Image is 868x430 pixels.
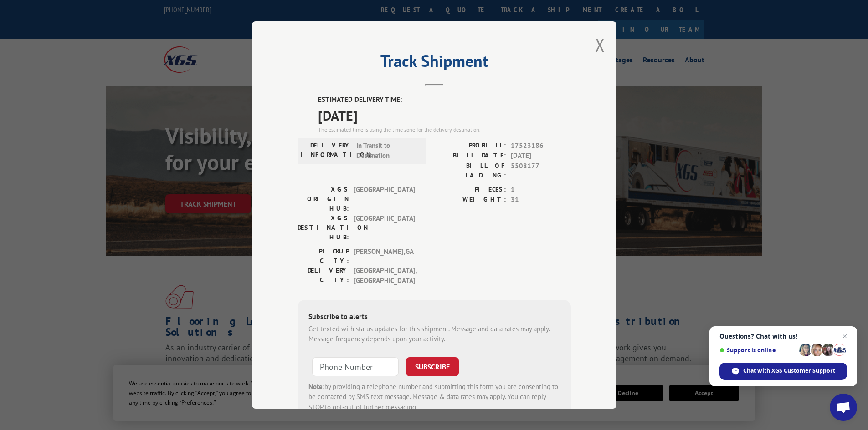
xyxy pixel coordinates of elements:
[434,185,506,195] label: PIECES:
[719,363,847,380] div: Chat with XGS Customer Support
[719,333,847,340] span: Questions? Chat with us!
[511,161,571,180] span: 5508177
[318,126,571,134] div: The estimated time is using the time zone for the delivery destination.
[312,357,399,376] input: Phone Number
[511,141,571,151] span: 17523186
[354,266,415,286] span: [GEOGRAPHIC_DATA] , [GEOGRAPHIC_DATA]
[300,141,352,161] label: DELIVERY INFORMATION:
[406,357,459,376] button: SUBSCRIBE
[354,185,415,213] span: [GEOGRAPHIC_DATA]
[318,95,571,105] label: ESTIMATED DELIVERY TIME:
[511,185,571,195] span: 1
[434,141,506,151] label: PROBILL:
[308,382,324,391] strong: Note:
[434,151,506,161] label: BILL DATE:
[298,213,349,242] label: XGS DESTINATION HUB:
[511,195,571,205] span: 31
[743,367,835,375] span: Chat with XGS Customer Support
[298,185,349,213] label: XGS ORIGIN HUB:
[434,161,506,180] label: BILL OF LADING:
[298,55,571,72] h2: Track Shipment
[595,33,605,57] button: Close modal
[511,151,571,161] span: [DATE]
[298,266,349,286] label: DELIVERY CITY:
[354,247,415,266] span: [PERSON_NAME] , GA
[308,382,560,413] div: by providing a telephone number and submitting this form you are consenting to be contacted by SM...
[830,394,857,421] div: Open chat
[298,247,349,266] label: PICKUP CITY:
[356,141,418,161] span: In Transit to Destination
[719,347,796,354] span: Support is online
[434,195,506,205] label: WEIGHT:
[839,331,850,342] span: Close chat
[308,324,560,344] div: Get texted with status updates for this shipment. Message and data rates may apply. Message frequ...
[354,213,415,242] span: [GEOGRAPHIC_DATA]
[318,105,571,126] span: [DATE]
[308,311,560,324] div: Subscribe to alerts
